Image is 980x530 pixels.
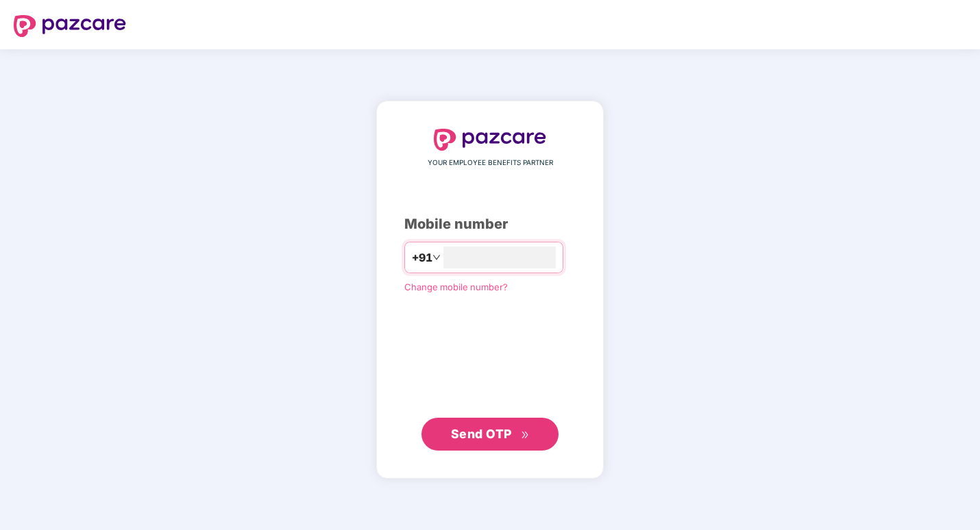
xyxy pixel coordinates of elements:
[404,214,576,235] div: Mobile number
[432,253,441,262] span: down
[451,427,512,441] span: Send OTP
[521,431,530,440] span: double-right
[404,281,508,292] a: Change mobile number?
[434,129,546,151] img: logo
[412,249,432,266] span: +91
[421,418,559,451] button: Send OTPdouble-right
[14,15,126,37] img: logo
[428,157,553,168] span: YOUR EMPLOYEE BENEFITS PARTNER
